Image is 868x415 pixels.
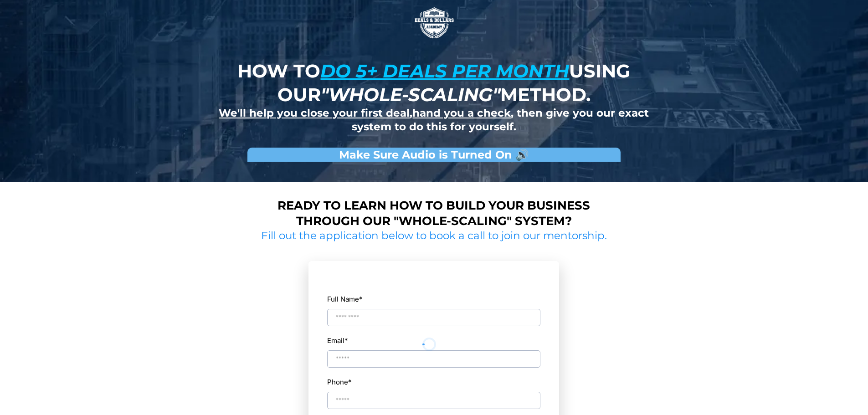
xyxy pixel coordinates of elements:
u: do 5+ deals per month [320,60,569,82]
h2: Fill out the application below to book a call to join our mentorship. [258,229,611,243]
label: Email [327,334,348,347]
strong: Make Sure Audio is Turned On 🔊 [339,148,529,161]
u: We'll help you close your first deal [219,107,410,119]
strong: , , then give you our exact system to do this for yourself. [219,107,649,133]
strong: How to using our method. [237,60,630,106]
label: Phone [327,376,540,388]
em: "whole-scaling" [321,83,500,106]
strong: Ready to learn how to build your business through our "whole-scaling" system? [277,198,590,228]
label: Full Name [327,293,540,305]
u: hand you a check [412,107,511,119]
